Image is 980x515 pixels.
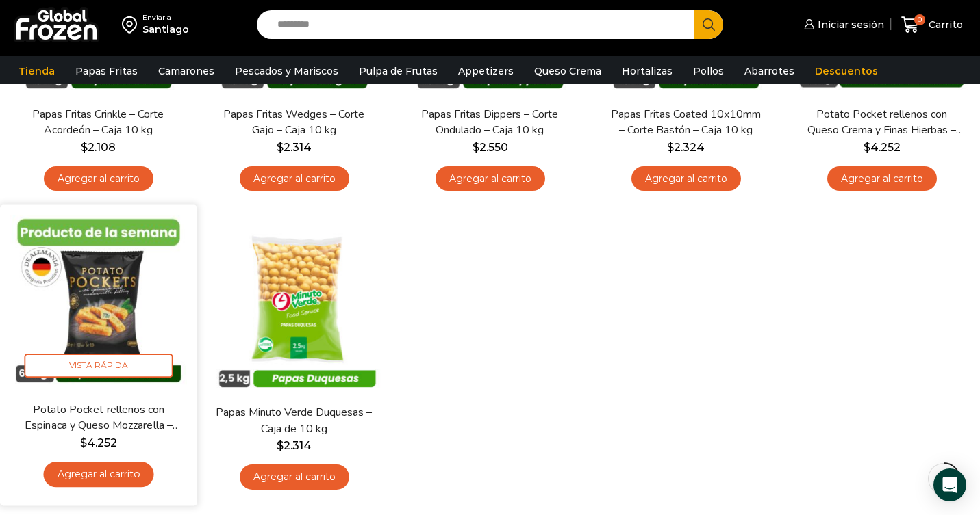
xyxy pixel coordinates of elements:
a: Agregar al carrito: “Potato Pocket rellenos con Espinaca y Queso Mozzarella - Caja 8.4 kg” [43,462,153,487]
a: Potato Pocket rellenos con Queso Crema y Finas Hierbas – Caja 8.4 kg [803,107,960,138]
a: Papas Minuto Verde Duquesas – Caja de 10 kg [215,405,373,436]
a: Tienda [12,58,62,84]
a: Papas Fritas Wedges – Corte Gajo – Caja 10 kg [215,107,373,138]
a: Agregar al carrito: “Papas Fritas Dippers - Corte Ondulado - Caja 10 kg” [436,166,545,192]
span: Iniciar sesión [814,18,884,31]
a: Papas Fritas [68,58,145,84]
button: Search button [694,10,723,39]
div: Santiago [142,23,189,36]
a: Abarrotes [738,58,801,84]
a: Agregar al carrito: “Papas Fritas Coated 10x10mm - Corte Bastón - Caja 10 kg” [631,166,741,192]
span: Carrito [925,18,963,31]
span: 0 [914,14,925,25]
a: 0 Carrito [898,9,966,41]
a: Papas Fritas Crinkle – Corte Acordeón – Caja 10 kg [19,107,177,138]
a: Pollos [686,58,731,84]
a: Agregar al carrito: “Potato Pocket rellenos con Queso Crema y Finas Hierbas - Caja 8.4 kg” [827,166,937,192]
span: $ [79,436,86,449]
bdi: 2.550 [473,141,508,154]
span: $ [277,141,284,154]
span: $ [864,141,870,154]
bdi: 2.108 [81,141,116,154]
a: Pescados y Mariscos [228,58,345,84]
a: Papas Fritas Dippers – Corte Ondulado – Caja 10 kg [411,107,568,138]
div: Enviar a [142,13,189,23]
a: Descuentos [808,58,885,84]
a: Potato Pocket rellenos con Espinaca y Queso Mozzarella – Caja 8.4 kg [18,402,177,434]
a: Appetizers [451,58,520,84]
span: $ [277,439,284,452]
a: Papas Fritas Coated 10x10mm – Corte Bastón – Caja 10 kg [607,107,764,138]
bdi: 2.324 [667,141,705,154]
a: Agregar al carrito: “Papas Fritas Wedges – Corte Gajo - Caja 10 kg” [240,166,349,192]
a: Hortalizas [615,58,679,84]
a: Queso Crema [527,58,608,84]
span: $ [81,141,88,154]
a: Pulpa de Frutas [352,58,444,84]
a: Iniciar sesión [801,11,884,38]
bdi: 4.252 [864,141,901,154]
div: Open Intercom Messenger [933,468,966,501]
img: address-field-icon.svg [122,13,142,36]
a: Camarones [151,58,221,84]
span: $ [667,141,674,154]
bdi: 4.252 [79,436,116,449]
bdi: 2.314 [277,141,312,154]
span: $ [473,141,479,154]
bdi: 2.314 [277,439,312,452]
span: Vista Rápida [24,354,173,378]
a: Agregar al carrito: “Papas Fritas Crinkle - Corte Acordeón - Caja 10 kg” [44,166,153,192]
a: Agregar al carrito: “Papas Minuto Verde Duquesas - Caja de 10 kg” [240,464,349,490]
